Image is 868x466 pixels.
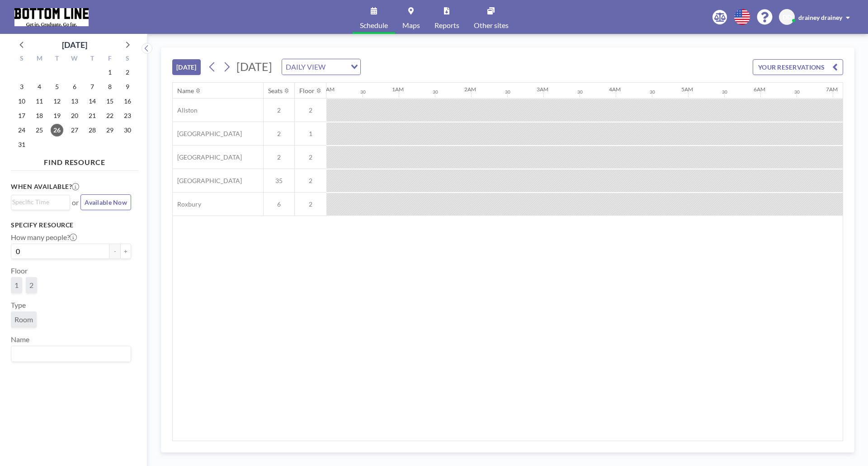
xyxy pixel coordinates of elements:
button: + [120,244,131,259]
span: DAILY VIEW [284,61,327,73]
span: 2 [29,281,33,290]
div: 2AM [464,86,476,93]
div: 30 [577,89,583,95]
span: 2 [295,177,326,185]
div: Floor [299,87,315,95]
span: Saturday, August 16, 2025 [121,95,134,108]
span: Friday, August 22, 2025 [104,109,116,122]
span: Sunday, August 24, 2025 [15,124,28,137]
button: YOUR RESERVATIONS [753,59,843,75]
span: Maps [402,22,420,29]
span: Tuesday, August 5, 2025 [51,80,63,93]
div: 30 [433,89,438,95]
span: 2 [295,106,326,114]
div: 12AM [320,86,335,93]
div: 30 [360,89,366,95]
span: Tuesday, August 19, 2025 [51,109,63,122]
span: [GEOGRAPHIC_DATA] [173,177,242,185]
div: 30 [650,89,655,95]
span: Tuesday, August 26, 2025 [51,124,63,137]
span: Room [14,315,33,324]
span: Thursday, August 21, 2025 [86,109,99,122]
span: [GEOGRAPHIC_DATA] [173,130,242,138]
span: Wednesday, August 27, 2025 [68,124,81,137]
span: Allston [173,106,198,114]
span: Sunday, August 17, 2025 [15,109,28,122]
div: S [13,53,31,65]
span: Thursday, August 28, 2025 [86,124,99,137]
div: S [118,53,136,65]
button: - [109,244,120,259]
div: T [48,53,66,65]
label: Name [11,335,29,344]
span: Schedule [360,22,388,29]
img: organization-logo [14,8,89,26]
input: Search for option [12,197,65,207]
div: M [31,53,48,65]
span: Sunday, August 3, 2025 [15,80,28,93]
span: Available Now [85,198,127,206]
span: 35 [264,177,294,185]
span: Saturday, August 30, 2025 [121,124,134,137]
div: 30 [722,89,727,95]
div: Search for option [11,346,131,362]
span: Wednesday, August 13, 2025 [68,95,81,108]
span: or [72,198,79,207]
label: How many people? [11,233,77,242]
span: Tuesday, August 12, 2025 [51,95,63,108]
span: Roxbury [173,200,201,208]
div: [DATE] [62,38,87,51]
div: 7AM [826,86,838,93]
div: 30 [794,89,800,95]
span: Saturday, August 9, 2025 [121,80,134,93]
span: 1 [295,130,326,138]
label: Type [11,301,26,310]
div: F [101,53,118,65]
span: 2 [295,153,326,161]
div: T [83,53,101,65]
div: 4AM [609,86,621,93]
span: Wednesday, August 6, 2025 [68,80,81,93]
div: Search for option [282,59,360,75]
button: Available Now [80,194,131,210]
span: Thursday, August 14, 2025 [86,95,99,108]
span: drainey drainey [798,14,842,21]
span: 2 [295,200,326,208]
span: Sunday, August 31, 2025 [15,138,28,151]
span: Friday, August 1, 2025 [104,66,116,79]
span: 2 [264,130,294,138]
span: Wednesday, August 20, 2025 [68,109,81,122]
span: 6 [264,200,294,208]
span: Friday, August 8, 2025 [104,80,116,93]
h3: Specify resource [11,221,131,229]
span: Thursday, August 7, 2025 [86,80,99,93]
span: Friday, August 15, 2025 [104,95,116,108]
div: Name [177,87,194,95]
span: 2 [264,153,294,161]
span: [GEOGRAPHIC_DATA] [173,153,242,161]
span: Monday, August 18, 2025 [33,109,46,122]
span: 1 [14,281,19,290]
span: [DATE] [236,60,272,73]
div: 6AM [754,86,765,93]
span: DD [783,13,792,21]
span: Saturday, August 23, 2025 [121,109,134,122]
span: Other sites [474,22,509,29]
span: Sunday, August 10, 2025 [15,95,28,108]
span: Reports [434,22,459,29]
button: [DATE] [172,59,201,75]
div: 5AM [681,86,693,93]
span: Friday, August 29, 2025 [104,124,116,137]
div: 3AM [537,86,548,93]
span: Monday, August 25, 2025 [33,124,46,137]
input: Search for option [328,61,345,73]
div: 30 [505,89,510,95]
span: 2 [264,106,294,114]
div: Seats [268,87,283,95]
div: Search for option [11,195,70,209]
div: W [66,53,84,65]
span: Monday, August 11, 2025 [33,95,46,108]
input: Search for option [12,348,126,360]
h4: FIND RESOURCE [11,154,138,167]
div: 1AM [392,86,404,93]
